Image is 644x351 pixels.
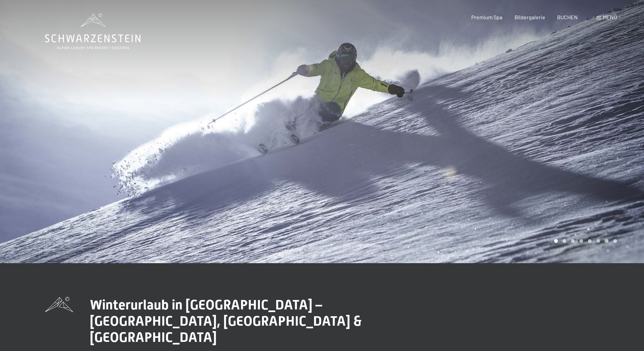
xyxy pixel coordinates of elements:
div: Carousel Page 8 [613,239,617,243]
span: Menü [603,14,617,20]
div: Carousel Page 6 [596,239,600,243]
div: Carousel Page 3 [571,239,575,243]
div: Carousel Page 2 [563,239,566,243]
div: Carousel Page 1 (Current Slide) [554,239,558,243]
div: Carousel Page 5 [588,239,592,243]
div: Carousel Page 7 [605,239,609,243]
a: Premium Spa [471,14,502,20]
span: Winterurlaub in [GEOGRAPHIC_DATA] – [GEOGRAPHIC_DATA], [GEOGRAPHIC_DATA] & [GEOGRAPHIC_DATA] [90,297,361,345]
a: Bildergalerie [515,14,545,20]
a: BUCHEN [557,14,578,20]
div: Carousel Pagination [552,239,617,243]
div: Carousel Page 4 [579,239,583,243]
